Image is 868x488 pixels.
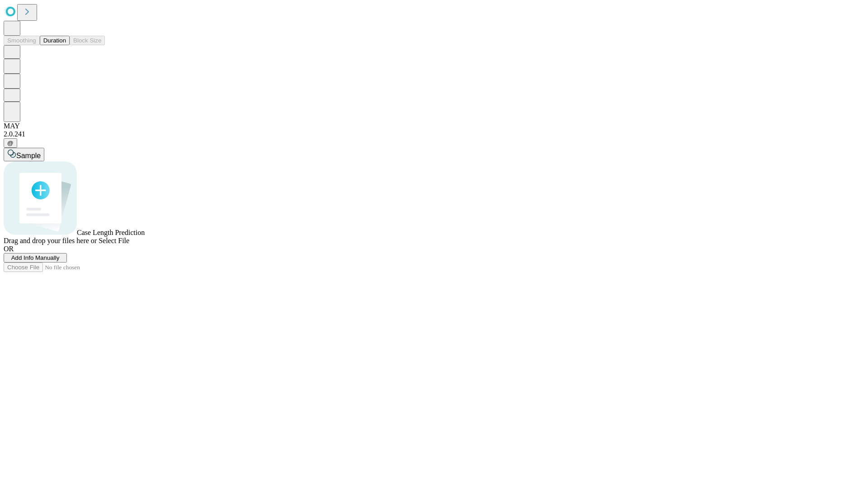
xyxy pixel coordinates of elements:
[77,229,145,236] span: Case Length Prediction
[4,130,864,138] div: 2.0.241
[4,122,864,130] div: MAY
[4,148,44,161] button: Sample
[99,237,129,244] span: Select File
[4,138,17,148] button: @
[40,36,70,45] button: Duration
[4,253,67,263] button: Add Info Manually
[11,254,60,261] span: Add Info Manually
[16,152,41,160] span: Sample
[7,140,14,146] span: @
[70,36,105,45] button: Block Size
[4,36,40,45] button: Smoothing
[4,245,14,253] span: OR
[4,237,97,244] span: Drag and drop your files here or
